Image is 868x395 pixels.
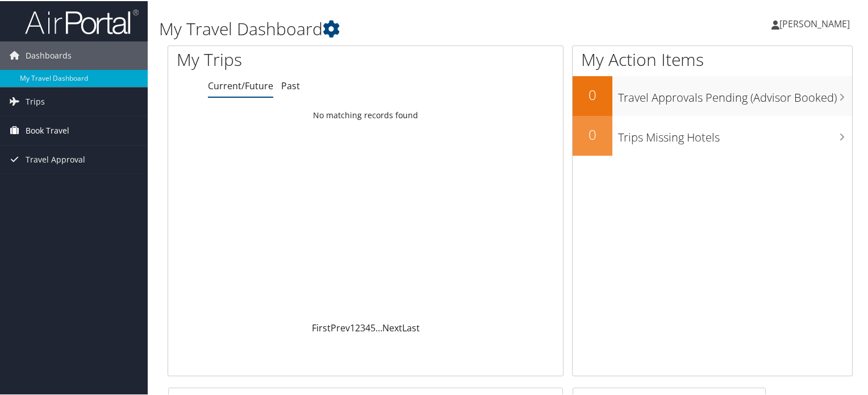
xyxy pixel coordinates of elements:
a: Last [402,321,420,333]
a: [PERSON_NAME] [771,6,861,40]
a: 4 [365,321,370,333]
h1: My Action Items [573,47,852,70]
img: airportal-logo.png [25,7,139,34]
h3: Travel Approvals Pending (Advisor Booked) [618,83,852,105]
h2: 0 [573,124,612,143]
h3: Trips Missing Hotels [618,123,852,144]
a: Prev [331,321,350,333]
span: Book Travel [26,115,69,144]
span: Travel Approval [26,144,85,173]
a: 0Travel Approvals Pending (Advisor Booked) [573,75,852,115]
h1: My Travel Dashboard [159,16,627,40]
a: 1 [350,321,355,333]
a: First [312,321,331,333]
span: [PERSON_NAME] [779,16,850,29]
h1: My Trips [177,47,390,70]
span: … [375,321,382,333]
a: 3 [360,321,365,333]
a: 5 [370,321,375,333]
span: Trips [26,86,45,115]
a: 0Trips Missing Hotels [573,115,852,155]
h2: 0 [573,84,612,103]
a: Current/Future [208,78,273,91]
a: Next [382,321,402,333]
td: No matching records found [168,104,563,124]
a: Past [281,78,300,91]
span: Dashboards [26,40,72,69]
a: 2 [355,321,360,333]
